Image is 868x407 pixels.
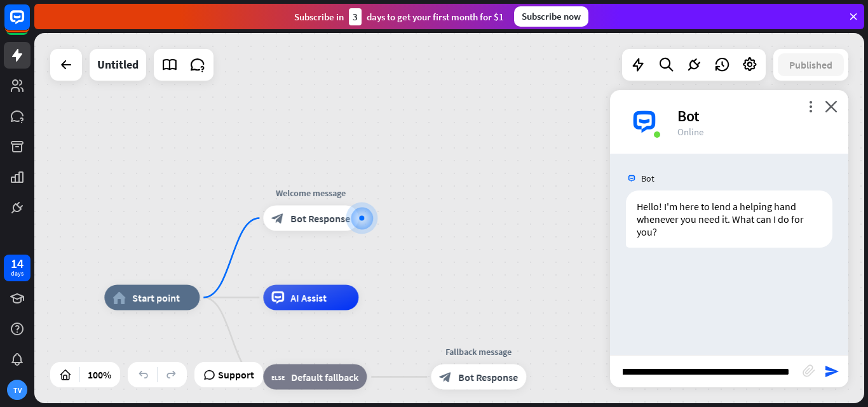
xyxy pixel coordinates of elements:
[132,291,180,304] span: Start point
[626,190,832,248] div: Hello! I'm here to lend a helping hand whenever you need it. What can I do for you?
[458,371,518,384] span: Bot Response
[11,269,24,278] div: days
[677,126,833,138] div: Online
[7,380,27,400] div: TV
[804,100,817,112] i: more_vert
[803,364,815,377] i: block_attachment
[112,291,126,304] i: home_2
[294,8,504,25] div: Subscribe in days to get your first month for $1
[4,255,31,281] a: 14 days
[677,106,833,126] div: Bot
[11,258,24,269] div: 14
[10,5,48,43] button: Open LiveChat chat widget
[641,173,654,184] span: Bot
[349,8,362,25] div: 3
[218,364,254,385] span: Support
[271,212,284,225] i: block_bot_response
[421,345,536,358] div: Fallback message
[290,291,327,304] span: AI Assist
[439,371,452,384] i: block_bot_response
[84,364,115,385] div: 100%
[254,187,368,199] div: Welcome message
[290,212,350,225] span: Bot Response
[514,6,588,27] div: Subscribe now
[825,100,837,112] i: close
[778,53,844,76] button: Published
[824,364,839,379] i: send
[271,371,285,384] i: block_fallback
[97,49,139,81] div: Untitled
[291,371,358,384] span: Default fallback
